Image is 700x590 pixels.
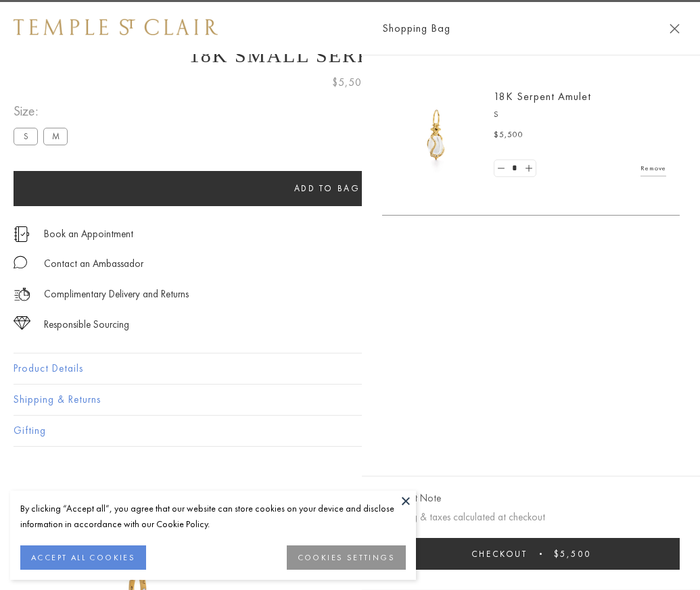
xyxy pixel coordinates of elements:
[14,19,218,35] img: Temple St. Clair
[20,545,146,570] button: ACCEPT ALL COOKIES
[14,128,38,145] label: S
[14,416,686,446] button: Gifting
[14,171,640,206] button: Add to bag
[44,255,143,272] div: Contact an Ambassador
[494,160,508,177] a: Set quantity to 0
[640,161,666,176] a: Remove
[44,316,129,333] div: Responsible Sourcing
[494,128,523,142] span: $5,500
[14,100,73,122] span: Size:
[670,24,680,34] button: Close Shopping Bag
[521,160,535,177] a: Set quantity to 2
[382,20,450,37] span: Shopping Bag
[14,44,686,67] h1: 18K Small Serpent Amulet
[494,89,591,103] a: 18K Serpent Amulet
[14,255,27,269] img: MessageIcon-01_2.svg
[396,95,477,176] img: P51836-E11SERPPV
[14,226,30,242] img: icon_appointment.svg
[382,538,680,570] button: Checkout $5,500
[14,316,30,330] img: icon_sourcing.svg
[382,490,441,507] button: Add Gift Note
[471,548,528,560] span: Checkout
[20,501,406,532] div: By clicking “Accept all”, you agree that our website can store cookies on your device and disclos...
[494,108,666,122] p: S
[332,74,369,91] span: $5,500
[554,548,591,560] span: $5,500
[44,286,189,303] p: Complimentary Delivery and Returns
[382,509,680,526] p: Shipping & taxes calculated at checkout
[14,385,686,415] button: Shipping & Returns
[287,545,406,570] button: COOKIES SETTINGS
[294,182,360,194] span: Add to bag
[14,353,686,384] button: Product Details
[43,128,68,145] label: M
[44,226,133,241] a: Book an Appointment
[14,286,30,303] img: icon_delivery.svg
